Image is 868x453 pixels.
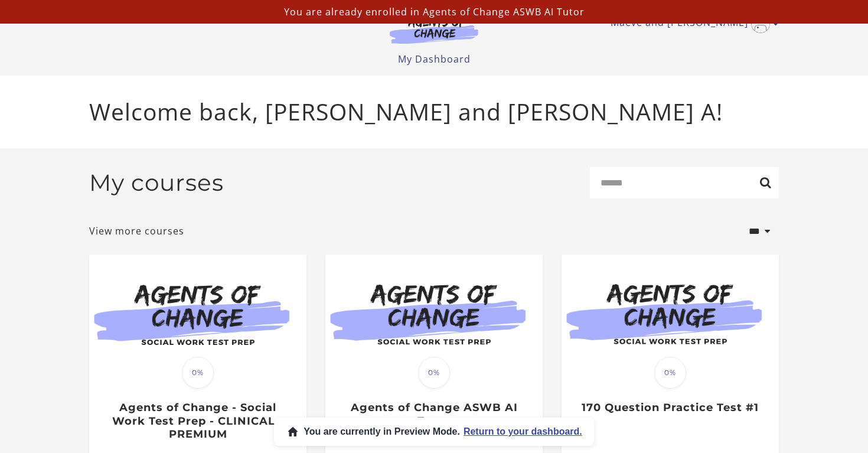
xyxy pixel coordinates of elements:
p: Welcome back, [PERSON_NAME] and [PERSON_NAME] A! [89,94,779,129]
span: 0% [182,357,214,389]
button: You are currently in Preview Mode.Return to your dashboard. [274,418,594,446]
img: Agents of Change Logo [377,17,491,44]
span: 0% [654,357,686,389]
h3: 170 Question Practice Test #1 [574,401,766,415]
a: Toggle menu [611,14,773,33]
a: My Dashboard [398,53,471,66]
span: 0% [418,357,450,389]
h3: Agents of Change - Social Work Test Prep - CLINICAL - PREMIUM [102,401,293,441]
p: You are already enrolled in Agents of Change ASWB AI Tutor [5,5,863,19]
span: Return to your dashboard. [464,426,582,437]
h2: My courses [89,169,224,197]
h3: Agents of Change ASWB AI Tutor [338,401,530,428]
a: View more courses [89,224,184,238]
